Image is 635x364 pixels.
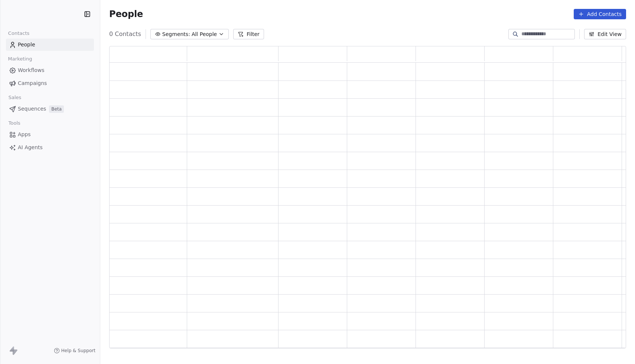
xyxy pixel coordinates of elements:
span: People [18,41,35,49]
span: Contacts [5,28,33,39]
span: All People [192,30,217,38]
span: Beta [49,105,64,113]
a: SequencesBeta [6,103,94,115]
span: Apps [18,131,31,138]
button: Filter [233,29,264,39]
span: Marketing [5,53,35,65]
span: Segments: [162,30,190,38]
span: 0 Contacts [109,30,141,39]
button: Edit View [584,29,626,39]
span: Tools [5,118,23,129]
span: Workflows [18,66,45,74]
a: Apps [6,128,94,141]
a: Workflows [6,64,94,76]
a: People [6,39,94,51]
span: Sequences [18,105,46,113]
span: Help & Support [61,348,95,354]
span: Sales [5,92,25,103]
span: Campaigns [18,79,47,87]
a: Campaigns [6,77,94,89]
button: Add Contacts [574,9,626,19]
a: Help & Support [54,348,95,354]
a: AI Agents [6,141,94,154]
span: People [109,9,143,20]
span: AI Agents [18,144,43,151]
